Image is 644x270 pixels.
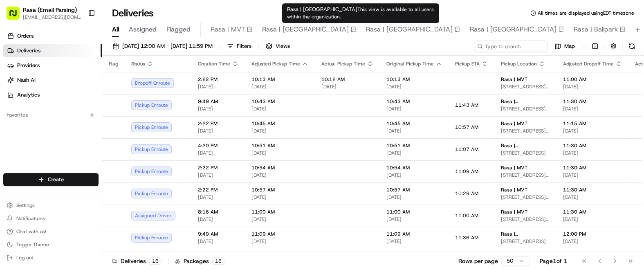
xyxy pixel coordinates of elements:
[251,120,308,127] span: 10:45 AM
[112,25,119,34] span: All
[114,148,131,155] span: [DATE]
[563,231,622,237] span: 12:00 PM
[3,3,85,23] button: Rasa (Email Parsing)[EMAIL_ADDRESS][DOMAIN_NAME]
[455,61,480,67] span: Pickup ETA
[3,88,102,101] a: Analytics
[8,78,23,92] img: 1736555255976-a54dd68f-1ca7-489b-9aae-adbdc363a1c4
[251,209,308,215] span: 11:00 AM
[3,59,102,72] a: Providers
[321,76,373,83] span: 10:12 AM
[5,179,66,194] a: 📗Knowledge Base
[198,120,238,127] span: 2:22 PM
[321,61,365,67] span: Actual Pickup Time
[251,238,308,245] span: [DATE]
[37,86,112,92] div: We're available if you need us!
[501,209,527,215] span: Rasa | MVT
[386,187,442,193] span: 10:57 AM
[574,25,618,34] span: Rasa | Ballpark
[198,76,238,83] span: 2:22 PM
[538,10,634,16] span: All times are displayed using EDT timezone
[563,142,622,149] span: 11:30 AM
[251,83,308,90] span: [DATE]
[16,241,49,248] span: Toggle Theme
[501,98,550,105] span: Rasa | [GEOGRAPHIC_DATA]
[112,257,162,265] div: Deliveries
[16,202,35,209] span: Settings
[198,216,238,223] span: [DATE]
[251,172,308,178] span: [DATE]
[17,78,32,92] img: 1727276513143-84d647e1-66c0-4f92-a045-3c9f9f5dfd92
[77,182,131,191] span: API Documentation
[166,25,191,34] span: Flagged
[198,172,238,178] span: [DATE]
[198,231,238,237] span: 9:49 AM
[564,43,575,50] span: Map
[8,119,21,132] img: Joana Marie Avellanoza
[198,128,238,134] span: [DATE]
[3,239,99,250] button: Toggle Theme
[251,194,308,200] span: [DATE]
[37,78,134,86] div: Start new chat
[501,106,550,112] span: [STREET_ADDRESS]
[386,209,442,215] span: 11:00 AM
[563,106,622,112] span: [DATE]
[175,257,224,265] div: Packages
[17,62,40,69] span: Providers
[17,76,36,84] span: Nash AI
[3,200,99,211] button: Settings
[251,61,300,67] span: Adjusted Pickup Time
[386,83,442,90] span: [DATE]
[386,106,442,112] span: [DATE]
[198,150,238,156] span: [DATE]
[198,209,238,215] span: 8:16 AM
[8,141,21,154] img: Joana Marie Avellanoza
[211,25,245,34] span: Rasa | MVT
[16,254,33,261] span: Log out
[251,231,308,237] span: 11:09 AM
[127,104,149,114] button: See all
[501,61,537,67] span: Pickup Location
[16,127,23,133] img: 1736555255976-a54dd68f-1ca7-489b-9aae-adbdc363a1c4
[17,47,40,54] span: Deliveries
[129,25,157,34] span: Assigned
[501,150,550,156] span: [STREET_ADDRESS]
[23,6,77,14] span: Rasa (Email Parsing)
[455,146,478,153] span: 11:07 AM
[455,102,478,108] span: 11:43 AM
[501,231,550,237] span: Rasa | [GEOGRAPHIC_DATA]
[501,120,527,127] span: Rasa | MVT
[563,194,622,200] span: [DATE]
[8,8,25,24] img: Nash
[501,216,550,223] span: [STREET_ADDRESS][US_STATE]
[66,179,135,194] a: 💻API Documentation
[455,234,478,241] span: 11:36 AM
[563,120,622,127] span: 11:15 AM
[386,120,442,127] span: 10:45 AM
[501,172,550,178] span: [STREET_ADDRESS][US_STATE]
[3,44,102,57] a: Deliveries
[501,187,527,193] span: Rasa | MVT
[112,7,154,20] h1: Deliveries
[251,142,308,149] span: 10:51 AM
[455,190,478,197] span: 10:29 AM
[386,142,442,149] span: 10:51 AM
[25,148,108,155] span: [PERSON_NAME] [PERSON_NAME]
[563,187,622,193] span: 11:30 AM
[251,187,308,193] span: 10:57 AM
[366,25,453,34] span: Rasa | [GEOGRAPHIC_DATA]
[501,164,527,171] span: Rasa | MVT
[563,150,622,156] span: [DATE]
[69,183,76,190] div: 💻
[122,43,213,50] span: [DATE] 12:00 AM - [DATE] 11:59 PM
[149,257,162,265] div: 16
[17,32,34,40] span: Orders
[386,172,442,178] span: [DATE]
[386,194,442,200] span: [DATE]
[109,61,118,67] span: Flag
[198,238,238,245] span: [DATE]
[251,164,308,171] span: 10:54 AM
[386,238,442,245] span: [DATE]
[563,98,622,105] span: 11:30 AM
[25,126,108,133] span: [PERSON_NAME] [PERSON_NAME]
[3,252,99,263] button: Log out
